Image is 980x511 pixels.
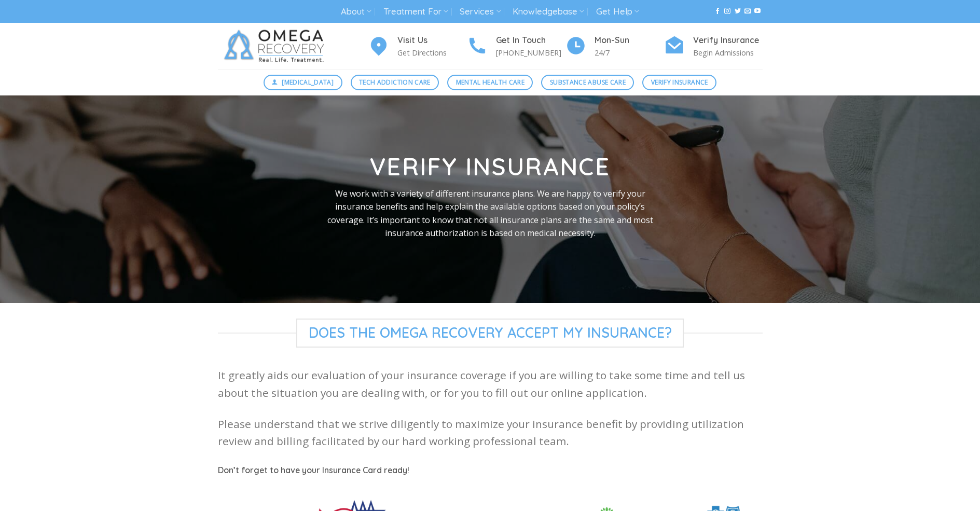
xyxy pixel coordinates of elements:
p: Please understand that we strive diligently to maximize your insurance benefit by providing utili... [218,416,763,450]
h4: Get In Touch [496,34,565,47]
span: Does The Omega Recovery Accept My Insurance? [296,319,684,348]
a: Get In Touch [PHONE_NUMBER] [467,34,565,59]
a: Get Help [596,2,639,21]
a: [MEDICAL_DATA] [264,75,342,90]
h5: Don’t forget to have your Insurance Card ready! [218,464,763,477]
p: Begin Admissions [693,47,763,59]
span: Mental Health Care [456,77,524,87]
a: Treatment For [383,2,448,21]
a: Tech Addiction Care [351,75,439,90]
a: Follow on Instagram [724,8,730,15]
a: Follow on Facebook [714,8,721,15]
h4: Visit Us [397,34,467,47]
a: Knowledgebase [513,2,584,21]
p: Get Directions [397,47,467,59]
img: Omega Recovery [218,23,335,70]
p: 24/7 [595,47,664,59]
a: Follow on YouTube [754,8,761,15]
h4: Mon-Sun [595,34,664,47]
span: Tech Addiction Care [359,77,431,87]
p: It greatly aids our evaluation of your insurance coverage if you are willing to take some time an... [218,367,763,402]
span: Substance Abuse Care [550,77,626,87]
h4: Verify Insurance [693,34,763,47]
a: Services [460,2,501,21]
a: Send us an email [744,8,751,15]
a: About [341,2,371,21]
a: Verify Insurance [642,75,716,90]
p: We work with a variety of different insurance plans. We are happy to verify your insurance benefi... [322,187,658,240]
strong: Verify Insurance [370,151,610,182]
a: Mental Health Care [447,75,533,90]
a: Follow on Twitter [735,8,741,15]
p: [PHONE_NUMBER] [496,47,565,59]
a: Substance Abuse Care [541,75,634,90]
span: [MEDICAL_DATA] [282,77,334,87]
a: Verify Insurance Begin Admissions [664,34,763,59]
span: Verify Insurance [651,77,708,87]
a: Visit Us Get Directions [368,34,467,59]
